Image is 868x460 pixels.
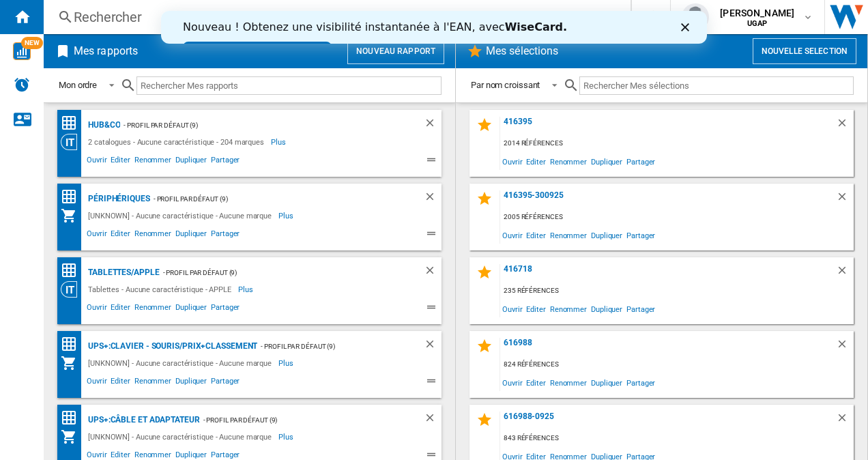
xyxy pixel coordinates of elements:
span: Partager [209,375,242,391]
div: [UNKNOWN] - Aucune caractéristique - Aucune marque [85,207,278,224]
div: Vision Catégorie [61,134,85,150]
button: Nouveau rapport [347,38,444,64]
div: 2 catalogues - Aucune caractéristique - 204 marques [85,134,271,150]
span: Ouvrir [500,373,524,392]
span: Editer [524,152,547,171]
div: Mon assortiment [61,355,85,371]
img: profile.jpg [682,3,709,31]
span: Plus [278,207,295,224]
span: Editer [108,301,132,317]
span: Renommer [132,227,173,244]
span: Renommer [132,301,173,317]
span: Plus [278,355,295,371]
div: Classement des prix [61,336,85,353]
div: 2005 références [500,209,854,226]
span: Renommer [132,375,173,391]
span: Dupliquer [173,154,209,170]
div: UPS+:Clavier - souris/prix+classement [85,338,257,355]
span: Editer [524,226,547,244]
span: Dupliquer [589,226,624,244]
button: Nouvelle selection [753,38,856,64]
div: 416395 [500,117,836,135]
div: Matrice des prix [61,115,85,132]
div: Supprimer [836,264,854,283]
b: UGAP [747,19,768,28]
span: [PERSON_NAME] [720,6,794,20]
img: wise-card.svg [13,42,31,60]
span: Renommer [132,154,173,170]
span: Ouvrir [85,227,108,244]
div: 616988 [500,338,836,356]
div: Mon assortiment [61,207,85,224]
div: 616988-0925 [500,412,836,430]
input: Rechercher Mes rapports [136,76,442,95]
iframe: Intercom live chat bannière [161,11,707,44]
h2: Mes rapports [71,38,141,64]
span: Editer [524,373,547,392]
div: Supprimer [836,117,854,135]
span: Ouvrir [500,300,524,318]
div: 416395-300925 [500,190,836,209]
span: Renommer [548,373,589,392]
div: Fermer [520,12,534,20]
div: Tablettes - Aucune caractéristique - APPLE [85,281,238,298]
div: Supprimer [424,412,442,429]
div: 235 références [500,283,854,300]
div: [UNKNOWN] - Aucune caractéristique - Aucune marque [85,355,278,371]
div: Mon ordre [59,80,97,90]
div: Supprimer [424,117,442,134]
span: Renommer [548,226,589,244]
span: Editer [108,154,132,170]
div: Supprimer [836,338,854,356]
span: Editer [108,375,132,391]
span: Editer [524,300,547,318]
div: Périphériques [85,190,150,207]
span: Partager [624,373,657,392]
div: Vision Catégorie [61,281,85,298]
div: - Profil par défaut (9) [257,338,396,355]
span: Dupliquer [173,227,209,244]
div: Mon assortiment [61,429,85,445]
span: Partager [209,154,242,170]
span: Plus [238,281,255,298]
span: Partager [624,300,657,318]
span: Partager [209,227,242,244]
span: Ouvrir [500,226,524,244]
span: Ouvrir [85,375,108,391]
div: Tablettes/APPLE [85,264,160,281]
div: - Profil par défaut (9) [160,264,396,281]
div: Supprimer [424,190,442,207]
span: Dupliquer [589,373,624,392]
span: Dupliquer [173,375,209,391]
div: 824 références [500,356,854,373]
div: - Profil par défaut (9) [120,117,396,134]
div: 2014 références [500,135,854,152]
span: Dupliquer [173,301,209,317]
div: 416718 [500,264,836,283]
div: Matrice des prix [61,262,85,279]
span: Ouvrir [85,301,108,317]
div: hub&co [85,117,120,134]
span: Ouvrir [85,154,108,170]
div: UPS+:Câble et adaptateur [85,412,200,429]
div: [UNKNOWN] - Aucune caractéristique - Aucune marque [85,429,278,445]
span: Partager [624,226,657,244]
a: Essayez dès maintenant ! [22,31,171,47]
div: Supprimer [836,412,854,430]
span: Plus [271,134,288,150]
span: Renommer [548,152,589,171]
span: NEW [21,37,43,49]
div: - Profil par défaut (9) [200,412,396,429]
div: Classement des prix [61,409,85,427]
div: Supprimer [424,338,442,355]
div: - Profil par défaut (9) [150,190,396,207]
span: Partager [209,301,242,317]
span: Ouvrir [500,152,524,171]
span: Dupliquer [589,300,624,318]
div: Matrice des prix [61,188,85,205]
span: Dupliquer [589,152,624,171]
h2: Mes sélections [483,38,561,64]
img: alerts-logo.svg [14,76,30,93]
